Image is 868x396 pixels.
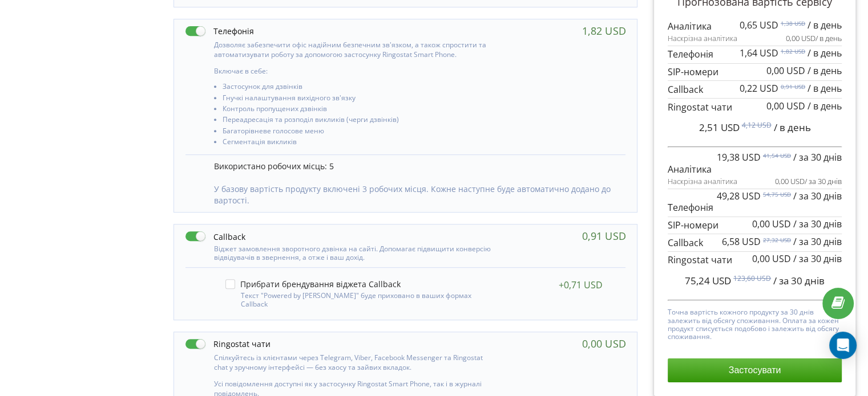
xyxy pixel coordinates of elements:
span: / в день [773,121,810,134]
span: 2,51 USD [699,121,739,134]
span: / в день [808,64,842,77]
label: Телефонія [185,25,254,37]
span: 6,58 USD [722,235,761,248]
p: SIP-номери [668,66,842,79]
span: 0,00 USD [752,218,791,230]
p: 0,00 USD [775,176,842,187]
span: / за 30 днів [793,190,842,202]
span: / в день [808,19,842,31]
sup: 1,82 USD [781,47,805,55]
sup: 4,12 USD [741,120,771,130]
span: 0,00 USD [752,252,791,265]
sup: 27,32 USD [763,236,791,244]
sup: 41,54 USD [763,152,791,160]
p: Точна вартість кожного продукту за 30 днів залежить від обсягу споживання. Оплата за кожен продук... [668,305,842,341]
span: / в день [815,33,842,43]
span: Наскрізна аналітика [668,33,737,44]
span: / в день [808,82,842,95]
span: / за 30 днів [805,176,842,186]
label: Прибрати брендування віджета Callback [225,279,401,289]
span: / за 30 днів [793,252,842,265]
span: Використано робочих місць: 5 [214,161,334,172]
div: Текст "Powered by [PERSON_NAME]" буде приховано в ваших формах Callback [225,289,490,308]
p: Ringostat чати [668,254,842,267]
div: Open Intercom Messenger [829,332,857,359]
p: Включає в себе: [214,66,494,76]
p: Аналітика [668,20,842,33]
sup: 123,60 USD [733,273,771,283]
sup: 0,91 USD [781,83,805,91]
li: Сегментація викликів [223,138,494,149]
p: У базову вартість продукту включені 3 робочих місця. Кожне наступне буде автоматично додано до ва... [214,183,615,206]
button: Застосувати [668,358,842,382]
p: Дозволяє забезпечити офіс надійним безпечним зв'язком, а також спростити та автоматизувати роботу... [214,40,494,59]
p: Callback [668,236,842,250]
span: 0,00 USD [766,100,805,112]
p: SIP-номери [668,219,842,232]
span: Наскрізна аналітика [668,176,737,187]
p: Ringostat чати [668,101,842,114]
span: 0,22 USD [740,82,778,95]
span: / за 30 днів [793,235,842,248]
span: / за 30 днів [773,274,825,287]
div: Віджет замовлення зворотного дзвінка на сайті. Допомагає підвищити конверсію відвідувачів в зверн... [185,242,494,262]
span: / в день [808,100,842,112]
p: Аналітика [668,152,842,175]
p: 0,00 USD [786,33,842,44]
span: 0,00 USD [766,64,805,77]
span: / за 30 днів [793,151,842,164]
span: / в день [808,47,842,59]
li: Багаторівневе голосове меню [223,127,494,138]
div: 0,91 USD [582,230,625,242]
span: 19,38 USD [717,151,761,164]
div: 1,82 USD [582,25,625,36]
p: Телефонія [668,191,842,214]
label: Ringostat чати [185,338,271,350]
label: Callback [185,230,245,242]
span: 75,24 USD [685,274,731,287]
li: Переадресація та розподіл викликів (черги дзвінків) [223,116,494,126]
sup: 1,38 USD [781,19,805,27]
p: Телефонія [668,48,842,61]
p: Спілкуйтесь із клієнтами через Telegram, Viber, Facebook Messenger та Ringostat chat у зручному і... [214,353,494,372]
sup: 54,75 USD [763,190,791,198]
li: Гнучкі налаштування вихідного зв'язку [223,94,494,105]
li: Контроль пропущених дзвінків [223,105,494,116]
li: Застосунок для дзвінків [223,83,494,93]
span: / за 30 днів [793,218,842,230]
p: Callback [668,83,842,96]
div: +0,71 USD [559,279,603,291]
span: 0,65 USD [740,19,778,31]
span: 49,28 USD [717,190,761,202]
div: 0,00 USD [582,338,625,349]
span: 1,64 USD [740,47,778,59]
